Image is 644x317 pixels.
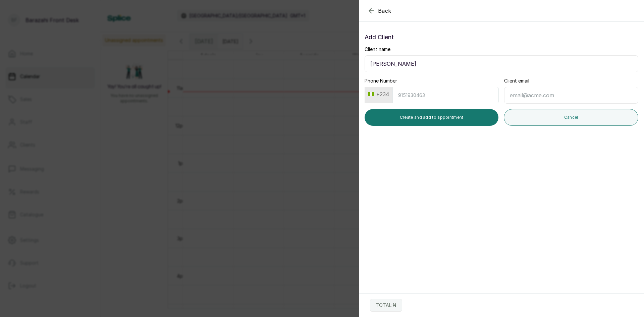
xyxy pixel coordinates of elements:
span: Back [378,7,391,15]
input: Enter client name [365,55,638,72]
button: +234 [365,89,392,100]
label: Client name [365,46,390,53]
button: Cancel [504,109,638,126]
input: 9151930463 [392,87,499,103]
button: Create and add to appointment [365,109,498,126]
input: email@acme.com [504,87,638,104]
label: Phone Number [365,77,397,84]
button: Back [367,7,391,15]
p: TOTAL: ₦ [376,302,396,309]
label: Client email [504,77,529,84]
p: Add Client [365,33,638,42]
